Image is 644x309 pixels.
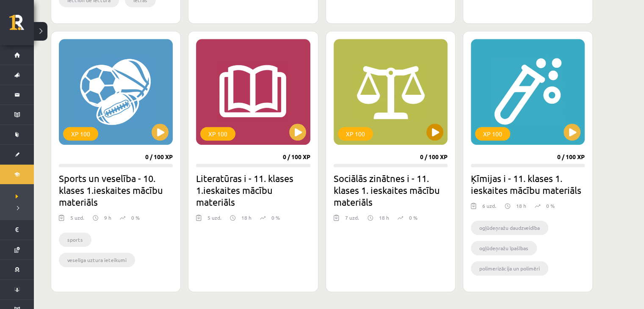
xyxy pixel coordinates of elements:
[63,127,98,141] div: XP 100
[379,214,389,221] p: 18 h
[409,214,417,221] p: 0 %
[59,232,91,247] li: sports
[241,214,252,221] p: 18 h
[271,214,280,221] p: 0 %
[338,127,373,141] div: XP 100
[207,214,221,226] div: 5 uzd.
[59,253,135,267] li: veselīga uztura ieteikumi
[471,241,537,255] li: ogļūdeņražu īpašības
[471,172,585,196] h2: Ķīmijas i - 11. klases 1. ieskaites mācību materiāls
[482,202,496,215] div: 6 uzd.
[104,214,111,221] p: 9 h
[9,15,34,36] a: Rīgas 1. Tālmācības vidusskola
[334,172,448,208] h2: Sociālās zinātnes i - 11. klases 1. ieskaites mācību materiāls
[546,202,555,210] p: 0 %
[471,261,548,276] li: polimerizācija un polimēri
[59,172,173,208] h2: Sports un veselība - 10. klases 1.ieskaites mācību materiāls
[516,202,526,210] p: 18 h
[345,214,359,226] div: 7 uzd.
[475,127,510,141] div: XP 100
[196,172,310,208] h2: Literatūras i - 11. klases 1.ieskaites mācību materiāls
[131,214,140,221] p: 0 %
[471,221,548,235] li: ogļūdeņražu daudzveidība
[70,214,84,226] div: 5 uzd.
[200,127,235,141] div: XP 100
